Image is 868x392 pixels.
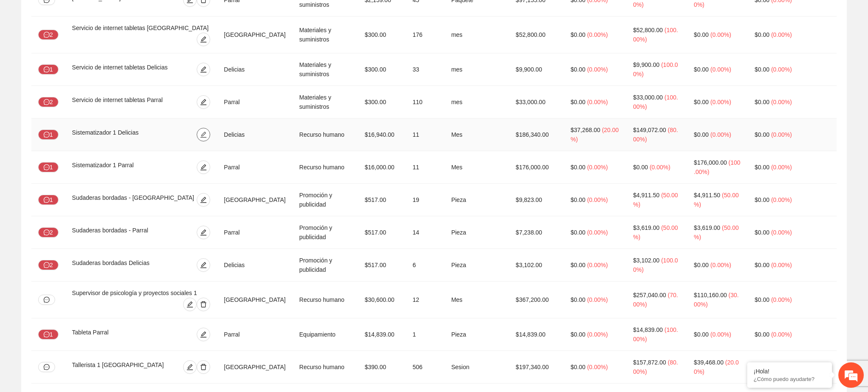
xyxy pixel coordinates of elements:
[406,249,445,282] td: 6
[72,128,168,141] div: Sistematizador 1 Delicias
[509,184,564,216] td: $9,823.00
[754,99,769,105] span: $0.00
[694,359,723,366] span: $39,468.00
[710,262,731,268] span: ( 0.00% )
[44,229,50,236] span: message
[38,97,58,107] button: message2
[754,229,769,236] span: $0.00
[38,195,58,205] button: message1
[72,23,210,33] div: Servicio de internet tabletas [GEOGRAPHIC_DATA]
[72,258,173,272] div: Sudaderas bordadas Delicias
[694,262,709,268] span: $0.00
[406,119,445,151] td: 11
[633,27,663,33] span: $52,800.00
[771,229,792,236] span: ( 0.00% )
[72,95,180,109] div: Servicio de internet tabletas Parral
[292,119,358,151] td: Recurso humano
[217,151,292,184] td: Parral
[694,292,727,298] span: $110,160.00
[445,53,509,86] td: mes
[184,364,196,370] span: edit
[633,326,663,333] span: $14,839.00
[633,224,678,240] span: ( 50.00% )
[633,61,678,77] span: ( 100.00% )
[633,292,666,298] span: $257,040.00
[72,288,210,298] div: Supervisor de psicología y proyectos sociales 1
[570,296,585,303] span: $0.00
[197,33,210,46] button: edit
[217,249,292,282] td: Delicias
[406,282,445,318] td: 12
[694,66,709,73] span: $0.00
[587,229,608,236] span: ( 0.00% )
[38,227,58,237] button: message2
[197,193,210,207] button: edit
[570,262,585,268] span: $0.00
[445,282,509,318] td: Mes
[587,364,608,370] span: ( 0.00% )
[445,17,509,53] td: mes
[358,351,406,384] td: $390.00
[217,318,292,351] td: Parral
[754,66,769,73] span: $0.00
[358,151,406,184] td: $16,000.00
[197,360,210,374] button: delete
[197,229,210,236] span: edit
[633,359,666,366] span: $157,872.00
[406,53,445,86] td: 33
[38,329,58,340] button: message1
[570,164,585,171] span: $0.00
[509,318,564,351] td: $14,839.00
[292,53,358,86] td: Materiales y suministros
[72,63,182,76] div: Servicio de internet tabletas Delicias
[633,164,648,171] span: $0.00
[197,298,210,311] button: delete
[217,184,292,216] td: [GEOGRAPHIC_DATA]
[358,119,406,151] td: $16,940.00
[44,262,50,269] span: message
[633,257,659,264] span: $3,102.00
[694,31,709,38] span: $0.00
[183,360,197,374] button: edit
[38,30,58,40] button: message2
[694,192,720,199] span: $4,911.50
[292,282,358,318] td: Recurso humano
[44,364,50,370] span: message
[509,86,564,119] td: $33,000.00
[44,32,50,39] span: message
[292,249,358,282] td: Promoción y publicidad
[44,164,50,171] span: message
[710,99,731,105] span: ( 0.00% )
[4,231,161,261] textarea: Escriba su mensaje y pulse “Intro”
[771,31,792,38] span: ( 0.00% )
[72,193,195,207] div: Sudaderas bordadas - [GEOGRAPHIC_DATA]
[754,296,769,303] span: $0.00
[771,262,792,268] span: ( 0.00% )
[587,262,608,268] span: ( 0.00% )
[587,31,608,38] span: ( 0.00% )
[771,99,792,105] span: ( 0.00% )
[754,164,769,171] span: $0.00
[445,119,509,151] td: Mes
[771,66,792,73] span: ( 0.00% )
[358,249,406,282] td: $517.00
[694,159,727,166] span: $176,000.00
[197,95,210,109] button: edit
[570,66,585,73] span: $0.00
[445,184,509,216] td: Pieza
[183,298,197,311] button: edit
[710,66,731,73] span: ( 0.00% )
[197,301,210,308] span: delete
[197,66,210,73] span: edit
[72,328,153,341] div: Tableta Parral
[44,197,50,204] span: message
[754,331,769,338] span: $0.00
[710,331,731,338] span: ( 0.00% )
[197,328,210,341] button: edit
[570,364,585,370] span: $0.00
[197,128,210,141] button: edit
[38,130,58,140] button: message1
[633,61,659,68] span: $9,900.00
[587,296,608,303] span: ( 0.00% )
[38,295,55,305] button: message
